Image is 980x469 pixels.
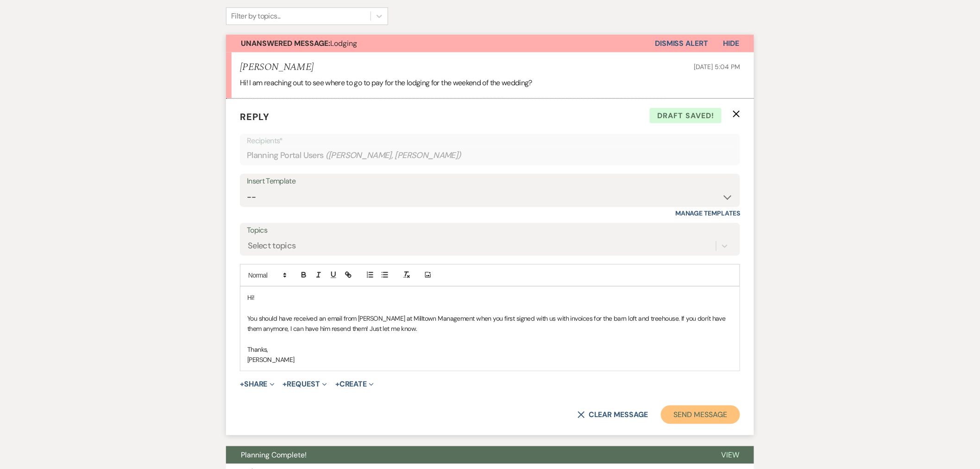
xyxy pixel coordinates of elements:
p: [PERSON_NAME] [247,355,733,365]
span: + [240,380,244,388]
strong: Unanswered Message: [241,38,330,48]
p: Hi! I am reaching out to see where to go to pay for the lodging for the weekend of the wedding? [240,77,740,89]
button: Hide [708,35,754,52]
p: You should have received an email from [PERSON_NAME] at Milltown Management when you first signed... [247,313,733,334]
span: + [335,380,339,388]
div: Insert Template [247,175,733,188]
h5: [PERSON_NAME] [240,62,314,73]
span: ( [PERSON_NAME], [PERSON_NAME] ) [326,149,462,162]
button: Dismiss Alert [655,35,708,52]
div: Filter by topics... [231,11,281,22]
button: Planning Complete! [226,446,706,464]
span: + [283,380,287,388]
a: Manage Templates [675,209,740,217]
button: Clear message [578,411,648,418]
span: Lodging [241,38,357,48]
button: View [706,446,754,464]
span: Planning Complete! [241,450,307,460]
p: Hi! [247,292,733,303]
span: View [721,450,739,460]
p: Recipients* [247,135,733,147]
div: Select topics [248,240,296,252]
button: Unanswered Message:Lodging [226,35,655,52]
span: [DATE] 5:04 PM [694,63,740,71]
span: Hide [723,38,739,48]
button: Create [335,380,374,388]
button: Share [240,380,275,388]
span: Draft saved! [650,108,722,124]
button: Request [283,380,327,388]
button: Send Message [661,406,740,424]
span: Reply [240,111,270,123]
p: Thanks, [247,344,733,355]
label: Topics [247,224,733,237]
div: Planning Portal Users [247,146,733,165]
